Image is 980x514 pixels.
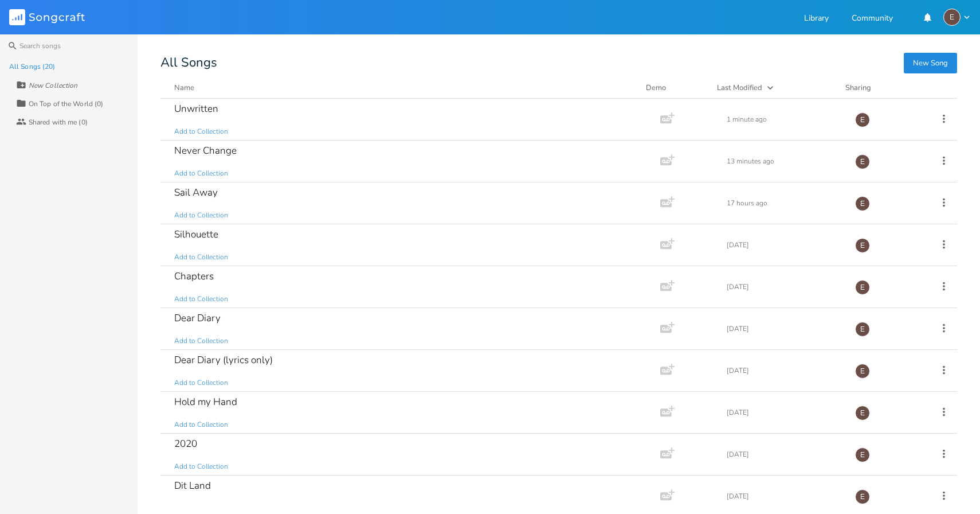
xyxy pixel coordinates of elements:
div: [DATE] [727,493,841,500]
span: Add to Collection [174,420,228,430]
div: Dear Diary [174,313,221,323]
span: Add to Collection [174,127,228,137]
button: Name [174,82,632,94]
a: Community [852,14,893,24]
div: edward [855,154,870,169]
div: edward [855,280,870,295]
div: edward [855,406,870,420]
div: edward [943,9,961,26]
div: All Songs (20) [9,63,55,70]
div: [DATE] [727,242,841,248]
div: Shared with me (0) [29,119,88,126]
div: 2020 [174,439,197,449]
div: Chapters [174,271,214,281]
button: Last Modified [717,82,832,94]
div: Dit Land [174,481,211,490]
div: Silhouette [174,229,218,239]
div: Name [174,83,194,93]
div: Demo [646,82,703,94]
div: Sail Away [174,188,218,197]
div: [DATE] [727,409,841,416]
div: 1 minute ago [727,116,841,123]
div: Never Change [174,146,237,155]
span: Add to Collection [174,169,228,178]
div: [DATE] [727,325,841,332]
a: Library [804,14,829,24]
div: On Top of the World (0) [29,100,103,107]
div: Last Modified [717,83,762,93]
button: E [943,9,971,26]
div: [DATE] [727,367,841,374]
div: Unwritten [174,104,218,114]
div: edward [855,364,870,379]
div: edward [855,322,870,337]
span: Add to Collection [174,336,228,346]
div: New Collection [29,82,77,89]
div: Dear Diary (lyrics only) [174,355,273,365]
div: edward [855,112,870,127]
span: Add to Collection [174,294,228,304]
span: Add to Collection [174,462,228,472]
div: All Songs [160,57,957,68]
div: Hold my Hand [174,397,237,407]
div: edward [855,238,870,253]
div: edward [855,196,870,211]
span: Add to Collection [174,252,228,262]
div: Sharing [845,82,914,94]
button: New Song [904,53,957,73]
div: edward [855,447,870,462]
div: [DATE] [727,283,841,290]
span: Add to Collection [174,504,228,513]
div: [DATE] [727,451,841,458]
span: Add to Collection [174,378,228,388]
div: edward [855,489,870,504]
span: Add to Collection [174,211,228,220]
div: 13 minutes ago [727,158,841,165]
div: 17 hours ago [727,200,841,207]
